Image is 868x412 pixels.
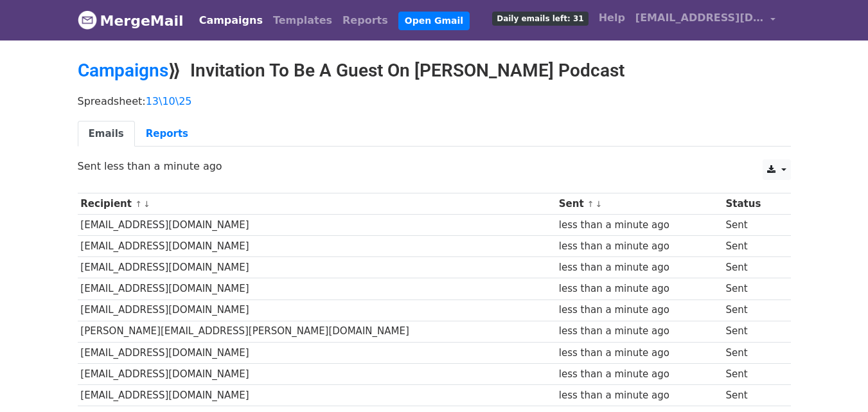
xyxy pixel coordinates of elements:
td: Sent [723,363,782,384]
a: Campaigns [194,8,268,33]
div: less than a minute ago [559,218,720,233]
td: [PERSON_NAME][EMAIL_ADDRESS][PERSON_NAME][DOMAIN_NAME] [78,321,556,342]
a: MergeMail [78,7,184,34]
a: ↓ [143,199,150,209]
a: ↑ [587,199,594,209]
td: [EMAIL_ADDRESS][DOMAIN_NAME] [78,342,556,363]
th: Sent [556,193,723,215]
td: Sent [723,257,782,278]
img: MergeMail logo [78,10,97,30]
a: Help [594,5,630,31]
td: [EMAIL_ADDRESS][DOMAIN_NAME] [78,300,556,321]
a: Open Gmail [398,12,470,30]
span: [EMAIL_ADDRESS][DOMAIN_NAME] [635,10,764,26]
td: Sent [723,342,782,363]
a: Emails [78,121,135,147]
td: [EMAIL_ADDRESS][DOMAIN_NAME] [78,236,556,257]
div: less than a minute ago [559,239,720,254]
a: ↓ [596,199,603,209]
span: Daily emails left: 31 [492,12,588,26]
div: less than a minute ago [559,303,720,318]
td: Sent [723,321,782,342]
a: Reports [337,8,393,33]
td: [EMAIL_ADDRESS][DOMAIN_NAME] [78,278,556,300]
div: less than a minute ago [559,260,720,275]
td: Sent [723,236,782,257]
th: Recipient [78,193,556,215]
a: [EMAIL_ADDRESS][DOMAIN_NAME] [630,5,781,35]
th: Status [723,193,782,215]
a: 13\10\25 [146,95,192,107]
td: [EMAIL_ADDRESS][DOMAIN_NAME] [78,257,556,278]
td: Sent [723,300,782,321]
p: Spreadsheet: [78,94,791,108]
td: Sent [723,384,782,406]
a: Reports [135,121,199,147]
td: [EMAIL_ADDRESS][DOMAIN_NAME] [78,363,556,384]
td: Sent [723,278,782,300]
td: [EMAIL_ADDRESS][DOMAIN_NAME] [78,215,556,236]
a: Daily emails left: 31 [487,5,593,31]
div: less than a minute ago [559,282,720,296]
div: less than a minute ago [559,346,720,361]
div: less than a minute ago [559,367,720,382]
h2: ⟫ Invitation To Be A Guest On [PERSON_NAME] Podcast [78,60,791,82]
td: Sent [723,215,782,236]
p: Sent less than a minute ago [78,159,791,173]
a: ↑ [135,199,142,209]
a: Templates [268,8,337,33]
div: less than a minute ago [559,324,720,339]
td: [EMAIL_ADDRESS][DOMAIN_NAME] [78,384,556,406]
div: less than a minute ago [559,388,720,403]
a: Campaigns [78,60,168,81]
